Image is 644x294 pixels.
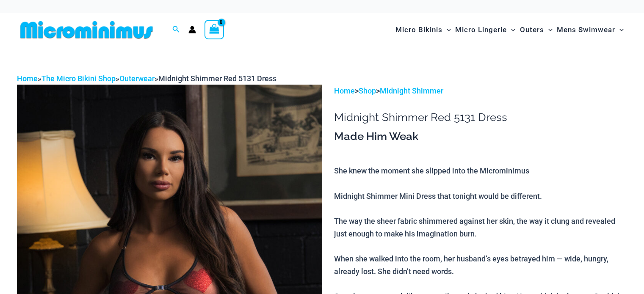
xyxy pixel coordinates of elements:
a: Micro LingerieMenu ToggleMenu Toggle [453,17,517,43]
span: Mens Swimwear [557,19,615,41]
span: Micro Lingerie [455,19,507,41]
a: Shop [359,86,376,95]
img: MM SHOP LOGO FLAT [17,20,156,39]
span: Menu Toggle [507,19,515,41]
nav: Site Navigation [392,16,627,44]
a: Outerwear [119,74,155,83]
span: Menu Toggle [615,19,624,41]
span: Outers [520,19,544,41]
a: Home [17,74,38,83]
a: Micro BikinisMenu ToggleMenu Toggle [393,17,453,43]
a: Account icon link [188,26,196,33]
a: Mens SwimwearMenu ToggleMenu Toggle [555,17,626,43]
span: Midnight Shimmer Red 5131 Dress [158,74,276,83]
span: Menu Toggle [442,19,451,41]
a: Home [334,86,355,95]
h3: Made Him Weak [334,129,627,144]
h1: Midnight Shimmer Red 5131 Dress [334,111,627,124]
a: OutersMenu ToggleMenu Toggle [518,17,555,43]
span: Micro Bikinis [395,19,442,41]
a: The Micro Bikini Shop [41,74,116,83]
a: Search icon link [172,25,180,35]
span: Menu Toggle [544,19,553,41]
p: > > [334,85,627,97]
a: View Shopping Cart, empty [205,20,224,39]
span: » » » [17,74,276,83]
a: Midnight Shimmer [380,86,443,95]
